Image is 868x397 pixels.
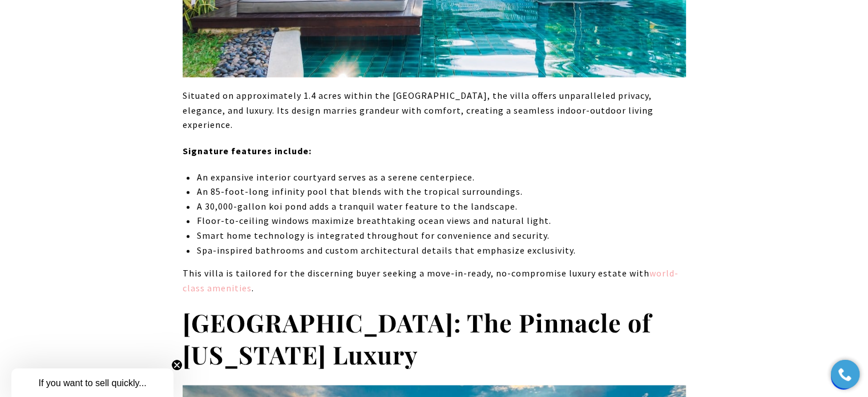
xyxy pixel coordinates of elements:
li: Spa-inspired bathrooms and custom architectural details that emphasize exclusivity. [196,243,685,258]
strong: [GEOGRAPHIC_DATA]: The Pinnacle of [US_STATE] Luxury [183,306,651,371]
p: Situated on approximately 1.4 acres within the [GEOGRAPHIC_DATA], the villa offers unparalleled p... [183,89,686,133]
li: A 30,000-gallon koi pond adds a tranquil water feature to the landscape. [196,199,685,214]
p: This villa is tailored for the discerning buyer seeking a move-in-ready, no-compromise luxury est... [183,266,686,295]
button: Close teaser [171,359,183,371]
li: An expansive interior courtyard serves as a serene centerpiece. [196,170,685,185]
li: Floor-to-ceiling windows maximize breathtaking ocean views and natural light. [196,214,685,228]
span: If you want to sell quickly... [38,378,146,388]
div: If you want to sell quickly... Close teaser [11,368,173,397]
li: Smart home technology is integrated throughout for convenience and security. [196,228,685,243]
a: world-class amenities - open in a new tab [183,267,679,294]
strong: Signature features include: [183,145,312,157]
li: An 85-foot-long infinity pool that blends with the tropical surroundings. [196,185,685,199]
